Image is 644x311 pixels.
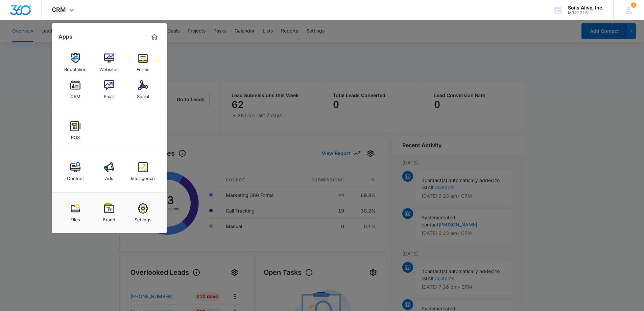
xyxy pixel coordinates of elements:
a: Ads [96,159,122,184]
a: POS [63,118,88,143]
a: Reputation [63,50,88,75]
h2: Apps [58,34,72,40]
a: CRM [63,77,88,103]
a: Social [130,77,156,103]
a: Websites [96,50,122,75]
a: Files [63,200,88,226]
div: Settings [135,214,151,222]
a: Content [63,159,88,184]
a: Brand [96,200,122,226]
div: Brand [103,214,115,222]
a: Forms [130,50,156,75]
span: CRM [52,6,66,13]
div: Intelligence [131,172,155,181]
span: 1 [631,2,636,8]
div: POS [71,131,80,140]
div: Email [104,90,115,99]
div: CRM [70,90,80,99]
a: Settings [130,200,156,226]
a: Email [96,77,122,103]
div: account id [568,10,603,15]
a: Marketing 360® Dashboard [149,31,160,42]
div: Files [70,214,80,222]
div: Content [67,172,84,181]
a: Intelligence [130,159,156,184]
div: Websites [99,63,119,72]
div: Reputation [64,63,87,72]
div: Ads [105,172,113,181]
div: Social [137,90,149,99]
div: notifications count [631,2,636,8]
div: Forms [137,63,149,72]
div: account name [568,5,603,10]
